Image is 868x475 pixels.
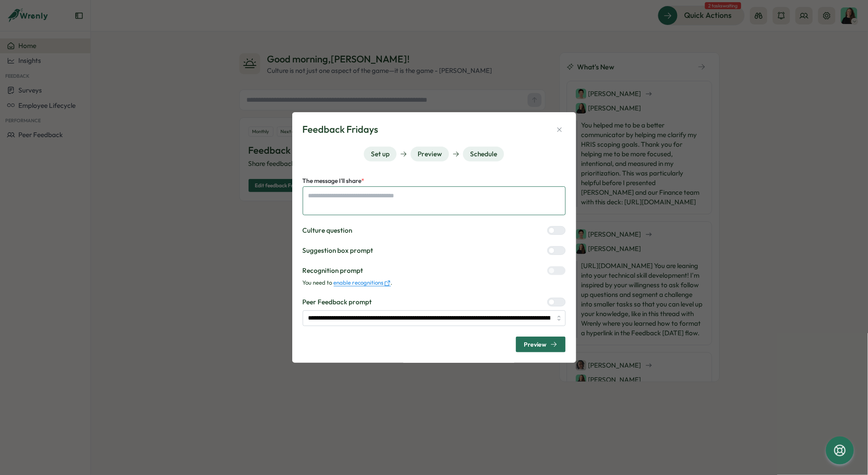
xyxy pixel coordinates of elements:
[303,279,566,287] p: You need to .
[303,226,353,235] label: Culture question
[463,147,504,162] button: Schedule
[364,147,397,162] button: Set up
[516,337,566,352] button: Preview
[303,176,365,186] label: The message I'll share
[303,297,372,307] label: Peer Feedback prompt
[334,279,391,286] a: enable recognitions
[524,341,547,348] span: Preview
[303,123,378,136] h3: Feedback Fridays
[303,246,373,255] label: Suggestion box prompt
[411,147,449,162] button: Preview
[303,266,363,275] label: Recognition prompt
